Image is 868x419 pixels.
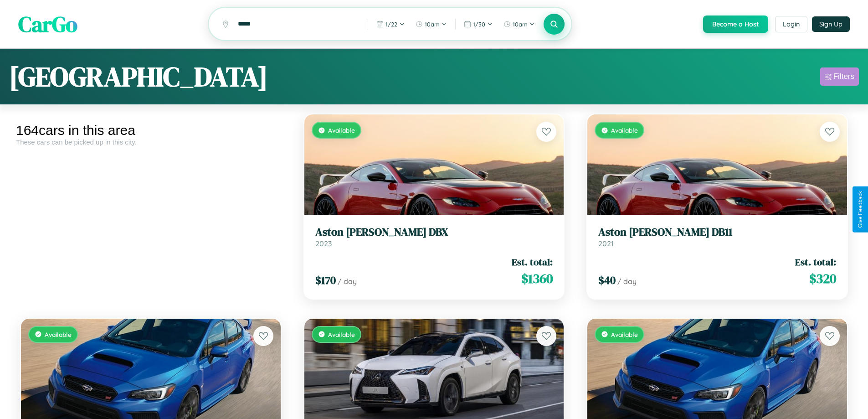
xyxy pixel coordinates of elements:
span: $ 1360 [521,269,553,288]
div: 164 cars in this area [16,123,286,138]
div: Give Feedback [857,191,863,228]
div: These cars can be picked up in this city. [16,138,286,146]
h3: Aston [PERSON_NAME] DBX [315,226,553,239]
span: 10am [425,21,440,28]
div: Filters [833,72,854,81]
button: 1/30 [459,17,497,31]
span: $ 320 [809,269,836,288]
span: Available [611,126,638,134]
a: Aston [PERSON_NAME] DB112021 [598,226,836,248]
h3: Aston [PERSON_NAME] DB11 [598,226,836,239]
span: Available [328,126,355,134]
span: / day [338,277,357,286]
button: 10am [499,17,539,31]
span: 2023 [315,239,332,248]
button: Sign Up [812,16,850,32]
a: Aston [PERSON_NAME] DBX2023 [315,226,553,248]
span: Available [45,331,72,338]
span: CarGo [18,9,77,39]
span: Available [611,331,638,338]
button: Become a Host [703,16,768,33]
span: Est. total: [795,255,836,269]
span: 2021 [598,239,614,248]
span: / day [617,277,637,286]
h1: [GEOGRAPHIC_DATA] [9,58,268,95]
span: $ 40 [598,273,616,288]
button: Login [775,16,807,32]
span: $ 170 [315,273,336,288]
span: 10am [513,21,528,28]
span: Est. total: [512,255,553,269]
button: 10am [411,17,452,31]
span: 1 / 30 [473,21,485,28]
span: Available [328,331,355,338]
span: 1 / 22 [385,21,397,28]
button: Filters [820,67,859,86]
button: 1/22 [372,17,409,31]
